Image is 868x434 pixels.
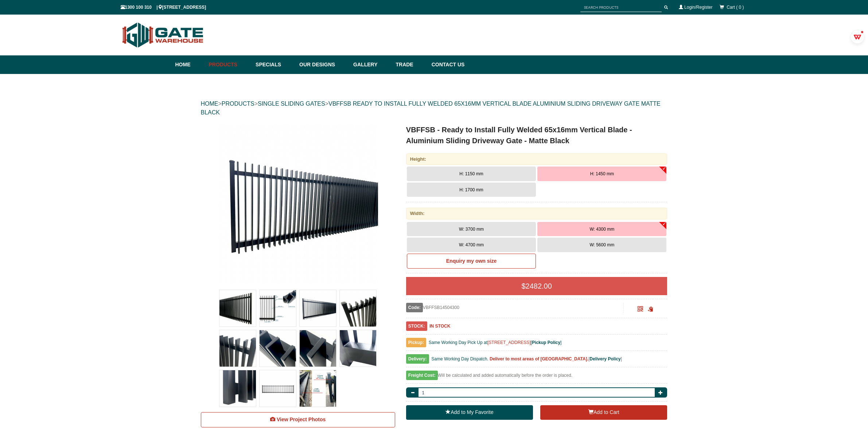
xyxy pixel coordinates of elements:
img: VBFFSB - Ready to Install Fully Welded 65x16mm Vertical Blade - Aluminium Sliding Driveway Gate -... [300,370,336,407]
button: Add to Cart [540,405,667,420]
img: VBFFSB - Ready to Install Fully Welded 65x16mm Vertical Blade - Aluminium Sliding Driveway Gate -... [218,124,378,285]
input: SEARCH PRODUCTS [580,3,662,12]
a: VBFFSB - Ready to Install Fully Welded 65x16mm Vertical Blade - Aluminium Sliding Driveway Gate -... [202,124,394,285]
span: W: 3700 mm [459,227,484,232]
span: 2482.00 [526,282,552,290]
button: W: 5600 mm [537,238,666,252]
span: W: 4300 mm [589,227,614,232]
div: VBFFSB14504300 [406,303,624,312]
img: VBFFSB - Ready to Install Fully Welded 65x16mm Vertical Blade - Aluminium Sliding Driveway Gate -... [219,330,256,367]
img: VBFFSB - Ready to Install Fully Welded 65x16mm Vertical Blade - Aluminium Sliding Driveway Gate -... [219,290,256,327]
button: H: 1700 mm [407,183,536,197]
a: Contact Us [428,55,465,74]
span: W: 4700 mm [459,242,484,247]
a: Add to My Favorite [406,405,533,420]
button: W: 4700 mm [407,238,536,252]
span: Click to copy the URL [648,306,653,312]
a: Enquiry my own size [407,254,536,269]
span: STOCK: [406,321,427,331]
a: SINGLE SLIDING GATES [258,101,325,107]
h1: VBFFSB - Ready to Install Fully Welded 65x16mm Vertical Blade - Aluminium Sliding Driveway Gate -... [406,124,667,146]
a: Login/Register [684,5,712,10]
span: Same Working Day Pick Up at [ ] [429,340,562,345]
b: Enquiry my own size [446,258,497,264]
a: Home [175,55,205,74]
div: $ [406,277,667,295]
span: H: 1700 mm [459,187,483,192]
img: VBFFSB - Ready to Install Fully Welded 65x16mm Vertical Blade - Aluminium Sliding Driveway Gate -... [300,290,336,327]
span: Freight Cost: [406,371,438,380]
span: H: 1450 mm [590,171,614,176]
a: Gallery [350,55,392,74]
a: [STREET_ADDRESS] [487,340,531,345]
a: Trade [392,55,428,74]
img: VBFFSB - Ready to Install Fully Welded 65x16mm Vertical Blade - Aluminium Sliding Driveway Gate -... [219,370,256,407]
div: Height: [406,153,667,165]
a: Specials [252,55,296,74]
b: IN STOCK [429,324,450,329]
div: Will be calculated and added automatically before the order is placed. [406,371,667,384]
a: Click to enlarge and scan to share. [638,307,643,312]
div: [ ] [406,355,667,367]
a: View Project Photos [201,412,395,427]
img: VBFFSB - Ready to Install Fully Welded 65x16mm Vertical Blade - Aluminium Sliding Driveway Gate -... [340,330,376,367]
div: > > > [201,92,667,124]
span: 1300 100 310 | [STREET_ADDRESS] [121,5,206,10]
span: Same Working Day Dispatch. [431,356,489,361]
img: Gate Warehouse [121,18,206,52]
a: HOME [201,101,218,107]
span: W: 5600 mm [589,242,614,247]
span: Delivery: [406,354,429,364]
div: Width: [406,208,667,219]
b: Deliver to most areas of [GEOGRAPHIC_DATA]. [490,356,588,361]
a: Delivery Policy [589,356,620,361]
img: VBFFSB - Ready to Install Fully Welded 65x16mm Vertical Blade - Aluminium Sliding Driveway Gate -... [340,290,376,327]
img: VBFFSB - Ready to Install Fully Welded 65x16mm Vertical Blade - Aluminium Sliding Driveway Gate -... [260,330,296,367]
img: VBFFSB - Ready to Install Fully Welded 65x16mm Vertical Blade - Aluminium Sliding Driveway Gate -... [260,370,296,407]
span: Code: [406,303,423,312]
span: H: 1150 mm [459,171,483,176]
a: VBFFSB READY TO INSTALL FULLY WELDED 65X16MM VERTICAL BLADE ALUMINIUM SLIDING DRIVEWAY GATE MATTE... [201,101,661,116]
span: Cart ( 0 ) [727,5,744,10]
a: Pickup Policy [532,340,560,345]
a: Products [205,55,252,74]
span: Pickup: [406,338,426,347]
a: Our Designs [296,55,350,74]
img: VBFFSB - Ready to Install Fully Welded 65x16mm Vertical Blade - Aluminium Sliding Driveway Gate -... [300,330,336,367]
button: H: 1150 mm [407,167,536,181]
button: W: 3700 mm [407,222,536,236]
button: H: 1450 mm [537,167,666,181]
a: PRODUCTS [222,101,254,107]
button: W: 4300 mm [537,222,666,236]
span: View Project Photos [277,417,326,422]
img: VBFFSB - Ready to Install Fully Welded 65x16mm Vertical Blade - Aluminium Sliding Driveway Gate -... [260,290,296,327]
